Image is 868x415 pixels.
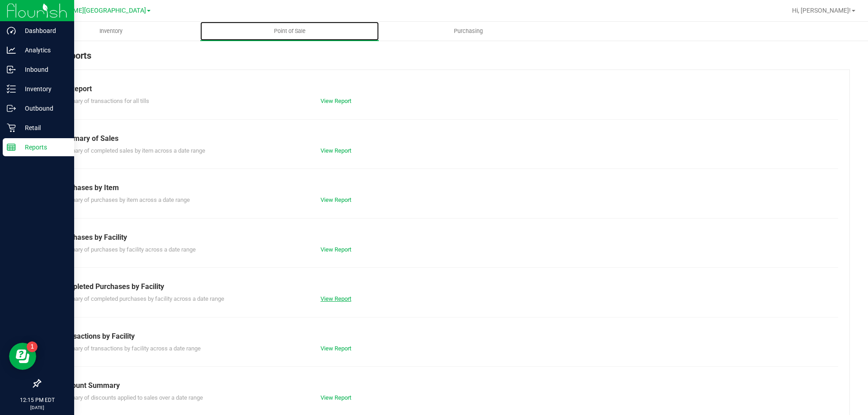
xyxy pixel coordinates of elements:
[58,394,203,401] span: Summary of discounts applied to sales over a date range
[7,123,16,132] inline-svg: Retail
[58,232,831,243] div: Purchases by Facility
[34,7,146,14] span: [PERSON_NAME][GEOGRAPHIC_DATA]
[27,341,38,352] iframe: Resource center unread badge
[22,22,200,41] a: Inventory
[321,196,351,203] a: View Report
[58,246,196,253] span: Summary of purchases by facility across a date range
[7,84,16,93] inline-svg: Inventory
[58,281,831,292] div: Completed Purchases by Facility
[7,65,16,74] inline-svg: Inbound
[16,25,70,36] p: Dashboard
[262,27,318,35] span: Point of Sale
[200,22,379,41] a: Point of Sale
[321,394,351,401] a: View Report
[16,45,70,56] p: Analytics
[58,133,831,144] div: Summary of Sales
[321,147,351,154] a: View Report
[58,295,224,302] span: Summary of completed purchases by facility across a date range
[58,345,201,352] span: Summary of transactions by facility across a date range
[16,64,70,75] p: Inbound
[58,84,831,94] div: Till Report
[87,27,135,35] span: Inventory
[7,26,16,35] inline-svg: Dashboard
[321,246,351,253] a: View Report
[16,84,70,94] p: Inventory
[321,98,351,104] a: View Report
[321,345,351,352] a: View Report
[7,46,16,55] inline-svg: Analytics
[792,7,851,14] span: Hi, [PERSON_NAME]!
[58,182,831,193] div: Purchases by Item
[321,295,351,302] a: View Report
[379,22,557,41] a: Purchasing
[58,196,190,203] span: Summary of purchases by item across a date range
[9,343,36,370] iframe: Resource center
[58,147,205,154] span: Summary of completed sales by item across a date range
[58,380,831,391] div: Discount Summary
[4,404,70,411] p: [DATE]
[40,49,850,70] div: POS Reports
[58,331,831,342] div: Transactions by Facility
[7,143,16,152] inline-svg: Reports
[16,103,70,114] p: Outbound
[4,396,70,404] p: 12:15 PM EDT
[58,98,149,104] span: Summary of transactions for all tills
[16,142,70,153] p: Reports
[7,104,16,113] inline-svg: Outbound
[16,122,70,133] p: Retail
[442,27,495,35] span: Purchasing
